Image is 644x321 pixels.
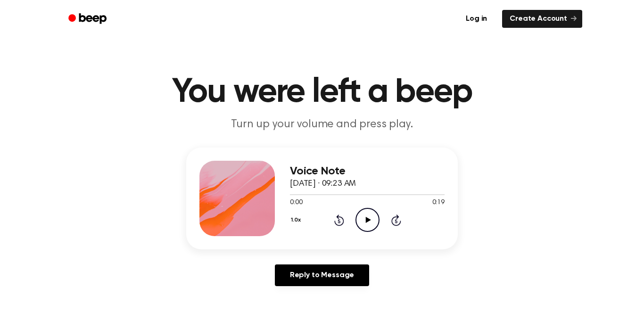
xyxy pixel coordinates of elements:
p: Turn up your volume and press play. [141,117,503,132]
span: 0:00 [290,198,302,208]
button: 1.0x [290,212,304,228]
a: Log in [456,8,496,30]
span: 0:19 [432,198,445,208]
a: Create Account [502,10,582,28]
span: [DATE] · 09:23 AM [290,180,356,188]
a: Reply to Message [275,264,369,286]
a: Beep [62,10,115,28]
h3: Voice Note [290,165,445,178]
h1: You were left a beep [81,75,563,109]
